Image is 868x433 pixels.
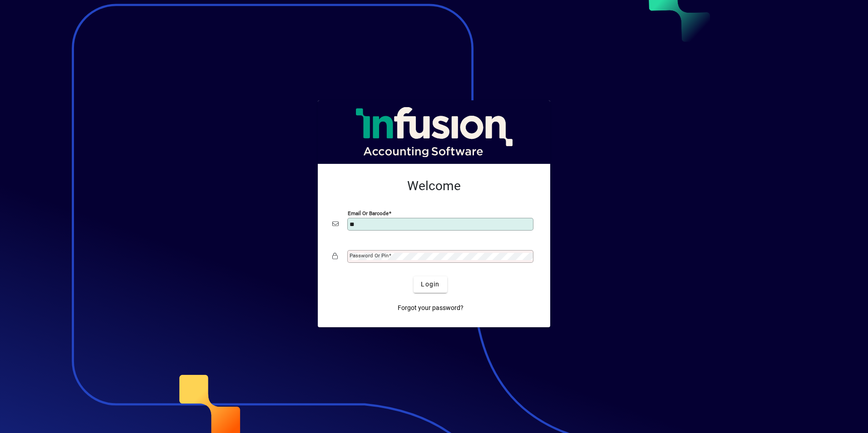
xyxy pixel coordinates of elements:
[332,178,536,194] h2: Welcome
[348,210,389,216] mat-label: Email or Barcode
[414,276,447,293] button: Login
[350,252,389,259] mat-label: Password or Pin
[421,280,439,289] span: Login
[394,300,467,316] a: Forgot your password?
[398,303,464,313] span: Forgot your password?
